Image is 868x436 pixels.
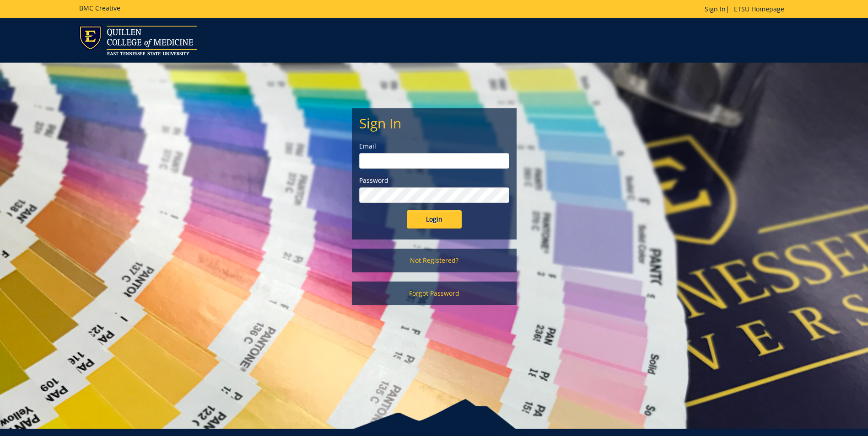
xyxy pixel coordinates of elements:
[352,249,517,272] a: Not Registered?
[352,282,517,305] a: Forgot Password
[407,210,462,229] input: Login
[79,26,197,55] img: ETSU logo
[359,142,509,151] label: Email
[705,5,726,13] a: Sign In
[359,116,509,131] h2: Sign In
[359,176,509,185] label: Password
[705,5,789,14] p: |
[729,5,789,13] a: ETSU Homepage
[79,5,120,11] h5: BMC Creative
